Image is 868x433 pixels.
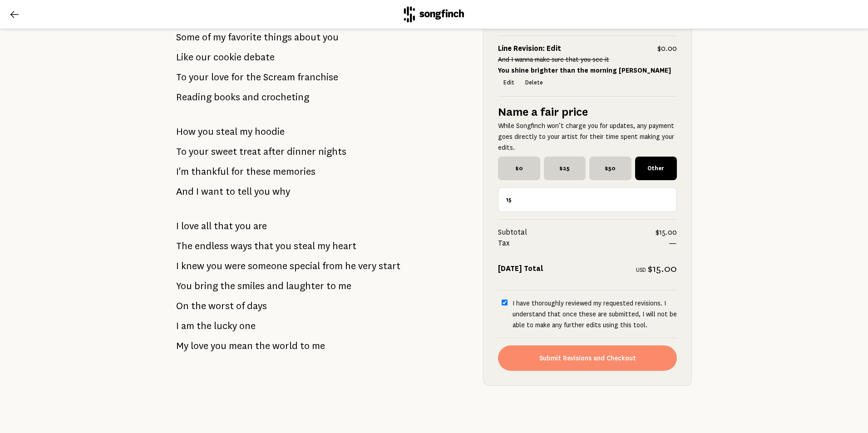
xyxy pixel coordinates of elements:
[297,68,338,86] span: franchise
[294,28,321,46] span: about
[255,123,285,141] span: hoodie
[239,143,261,161] span: treat
[312,337,325,355] span: me
[231,68,244,86] span: for
[272,182,290,201] span: why
[176,317,179,335] span: I
[229,337,253,355] span: mean
[248,257,287,275] span: someone
[211,68,229,86] span: love
[191,162,229,181] span: thankful
[498,44,561,53] strong: Line Revision: Edit
[669,238,677,249] span: —
[176,297,189,315] span: On
[213,48,242,66] span: cookie
[194,277,218,295] span: bring
[237,277,265,295] span: smiles
[176,237,192,255] span: The
[498,104,677,120] h5: Name a fair price
[237,182,252,201] span: tell
[176,257,179,275] span: I
[267,277,284,295] span: and
[240,123,252,141] span: my
[181,257,204,275] span: knew
[263,68,295,86] span: Scream
[318,143,346,161] span: nights
[214,317,237,335] span: lucky
[317,237,330,255] span: my
[239,317,256,335] span: one
[254,182,270,201] span: you
[300,337,310,355] span: to
[176,28,200,46] span: Some
[287,143,316,161] span: dinner
[211,337,227,355] span: you
[181,317,194,335] span: am
[176,277,192,295] span: You
[648,263,677,274] span: $15.00
[207,257,222,275] span: you
[246,68,261,86] span: the
[273,162,316,181] span: memories
[176,337,188,355] span: My
[247,297,267,315] span: days
[189,68,209,86] span: your
[176,143,187,161] span: To
[636,267,646,273] span: USD
[176,217,179,235] span: I
[214,88,240,106] span: books
[254,237,273,255] span: that
[544,157,586,180] span: $25
[322,257,343,275] span: from
[264,28,292,46] span: things
[498,76,520,89] button: Edit
[236,297,245,315] span: of
[214,217,233,235] span: that
[358,257,376,275] span: very
[176,48,193,66] span: Like
[195,237,228,255] span: endless
[498,227,656,238] span: Subtotal
[213,28,226,46] span: my
[211,143,237,161] span: sweet
[498,67,671,74] strong: You shine brighter than the morning [PERSON_NAME]
[276,237,291,255] span: you
[244,48,275,66] span: debate
[231,162,244,181] span: for
[220,277,235,295] span: the
[345,257,356,275] span: he
[235,217,251,235] span: you
[294,237,315,255] span: steal
[332,237,356,255] span: heart
[197,317,212,335] span: the
[498,120,677,153] p: While Songfinch won’t charge you for updates, any payment goes directly to your artist for their ...
[253,217,267,235] span: are
[176,123,196,141] span: How
[589,157,631,180] span: $50
[176,88,212,106] span: Reading
[225,257,246,275] span: were
[338,277,351,295] span: me
[202,28,211,46] span: of
[498,238,669,249] span: Tax
[201,182,223,201] span: want
[272,337,298,355] span: world
[176,68,187,86] span: To
[498,56,609,63] s: And I wanna make sure that you see it
[657,43,677,54] span: $0.00
[198,123,214,141] span: you
[498,265,543,273] strong: [DATE] Total
[502,300,508,305] input: I have thoroughly reviewed my requested revisions. I understand that once these are submitted, I ...
[263,143,285,161] span: after
[246,162,271,181] span: these
[326,277,336,295] span: to
[231,237,252,255] span: ways
[191,297,206,315] span: the
[176,162,189,181] span: I'm
[181,217,199,235] span: love
[290,257,320,275] span: special
[520,76,548,89] button: Delete
[323,28,339,46] span: you
[286,277,324,295] span: laughter
[261,88,309,106] span: crocheting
